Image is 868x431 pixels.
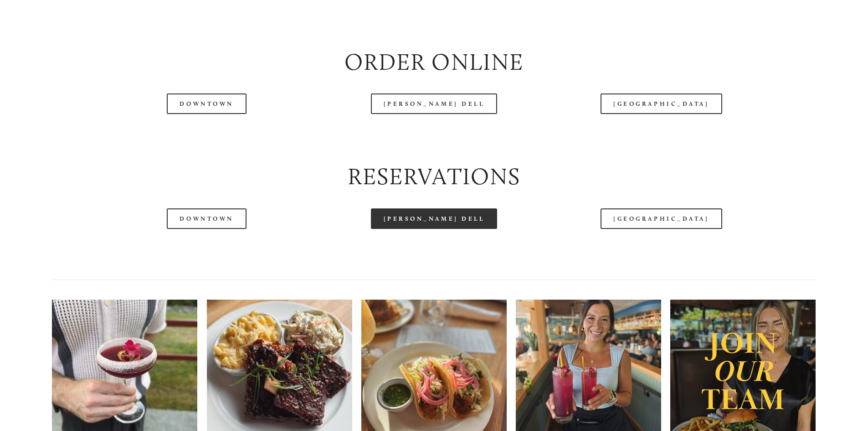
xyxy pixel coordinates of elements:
a: Downtown [167,93,246,114]
a: [PERSON_NAME] Dell [371,93,498,114]
h2: Reservations [52,161,816,193]
a: Downtown [167,208,246,229]
a: [PERSON_NAME] Dell [371,208,498,229]
a: [GEOGRAPHIC_DATA] [601,208,722,229]
a: [GEOGRAPHIC_DATA] [601,93,722,114]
